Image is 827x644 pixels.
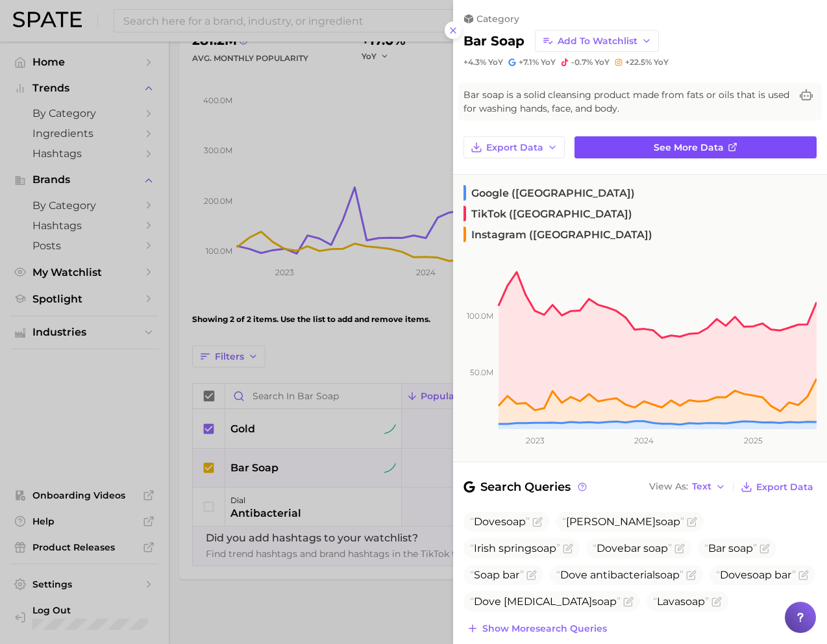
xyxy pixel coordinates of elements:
[643,542,668,554] span: soap
[541,57,556,68] span: YoY
[476,13,519,25] span: category
[463,57,486,67] span: +4.3%
[728,542,753,554] span: soap
[747,569,772,581] span: soap
[623,597,634,607] button: Flag as miscategorized or irrelevant
[798,570,809,580] button: Flag as miscategorized or irrelevant
[593,542,672,554] span: Dove
[526,436,545,445] tspan: 2023
[519,57,539,67] span: +7.1%
[654,57,669,68] span: YoY
[649,483,688,490] span: View As
[571,57,593,67] span: -0.7%
[634,436,654,445] tspan: 2024
[470,515,530,528] span: Dove
[463,136,565,158] button: Export Data
[686,570,697,580] button: Flag as miscategorized or irrelevant
[502,569,520,581] span: bar
[463,227,652,242] span: Instagram ([GEOGRAPHIC_DATA])
[558,36,637,47] span: Add to Watchlist
[592,595,617,608] span: soap
[532,517,543,527] button: Flag as miscategorized or irrelevant
[470,542,560,554] span: Irish spring
[463,206,632,221] span: TikTok ([GEOGRAPHIC_DATA])
[526,570,537,580] button: Flag as miscategorized or irrelevant
[463,185,635,201] span: Google ([GEOGRAPHIC_DATA])
[756,482,813,493] span: Export Data
[470,595,621,608] span: Dove [MEDICAL_DATA]
[655,569,680,581] span: soap
[744,436,763,445] tspan: 2025
[562,515,684,528] span: [PERSON_NAME]
[759,543,770,554] button: Flag as miscategorized or irrelevant
[463,478,589,496] span: Search Queries
[737,478,817,496] button: Export Data
[692,483,711,490] span: Text
[595,57,610,68] span: YoY
[463,619,610,638] button: Show moresearch queries
[674,543,685,554] button: Flag as miscategorized or irrelevant
[774,569,792,581] span: bar
[716,569,796,581] span: Dove
[486,142,543,153] span: Export Data
[556,569,684,581] span: Dove antibacterial
[708,542,726,554] span: Bar
[532,542,556,554] span: soap
[563,543,573,554] button: Flag as miscategorized or irrelevant
[646,478,729,495] button: View AsText
[463,88,791,116] span: Bar soap is a solid cleansing product made from fats or oils that is used for washing hands, face...
[654,142,724,153] span: See more data
[687,517,697,527] button: Flag as miscategorized or irrelevant
[711,597,722,607] button: Flag as miscategorized or irrelevant
[482,623,607,634] span: Show more search queries
[488,57,503,68] span: YoY
[624,542,641,554] span: bar
[463,33,525,49] h2: bar soap
[501,515,526,528] span: soap
[535,30,659,52] button: Add to Watchlist
[680,595,705,608] span: soap
[574,136,817,158] a: See more data
[656,515,680,528] span: soap
[474,569,500,581] span: Soap
[625,57,652,67] span: +22.5%
[653,595,709,608] span: Lava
